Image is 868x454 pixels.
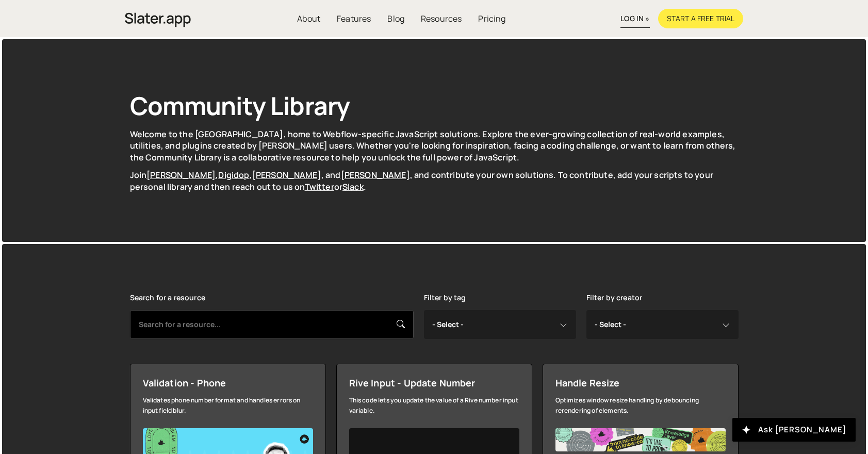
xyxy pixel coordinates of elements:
[341,169,410,181] a: [PERSON_NAME]
[130,128,739,163] p: Welcome to the [GEOGRAPHIC_DATA], home to Webflow-specific JavaScript solutions. Explore the ever...
[555,377,726,389] div: Handle Resize
[143,395,313,416] div: Validates phone number format and handles errors on input field blur.
[555,428,726,451] img: Frame%20482.jpg
[252,169,321,181] a: [PERSON_NAME]
[379,9,413,28] a: Blog
[586,294,643,302] label: Filter by creator
[658,9,744,28] a: Start a free trial
[470,9,514,28] a: Pricing
[146,169,216,181] a: [PERSON_NAME]
[555,395,726,416] div: Optimizes window resize handling by debouncing rerendering of elements.
[413,9,470,28] a: Resources
[620,10,649,28] a: log in »
[218,169,249,181] a: Digidop
[130,294,205,302] label: Search for a resource
[349,377,519,389] div: Rive Input - Update Number
[130,89,739,122] h1: Community Library
[125,7,191,30] a: home
[143,377,313,389] div: Validation - Phone
[289,9,329,28] a: About
[125,10,191,30] img: Slater is an modern coding environment with an inbuilt AI tool. Get custom code quickly with no c...
[349,395,519,416] div: This code lets you update the value of a Rive number input variable.
[424,294,466,302] label: Filter by tag
[342,181,364,192] a: Slack
[130,310,414,339] input: Search for a resource...
[130,169,739,192] p: Join , , , and , and contribute your own solutions. To contribute, add your scripts to your perso...
[732,418,856,442] button: Ask [PERSON_NAME]
[305,181,334,192] a: Twitter
[329,9,379,28] a: Features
